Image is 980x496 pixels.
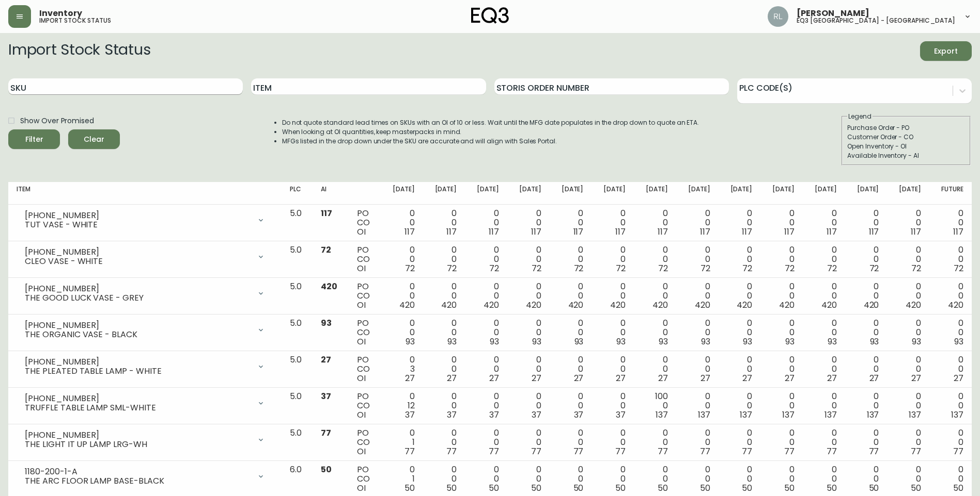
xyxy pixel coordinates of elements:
[827,372,837,384] span: 27
[853,282,879,310] div: 0 0
[737,299,752,311] span: 420
[550,182,592,205] th: [DATE]
[357,445,366,457] span: OI
[321,390,331,402] span: 37
[516,319,541,346] div: 0 0
[282,424,313,461] td: 5.0
[698,409,710,421] span: 137
[68,129,120,149] button: Clear
[389,355,415,383] div: 0 3
[616,336,626,348] span: 93
[911,262,921,274] span: 72
[811,282,837,310] div: 0 0
[642,428,668,456] div: 0 0
[431,245,457,273] div: 0 0
[895,209,921,237] div: 0 0
[895,245,921,273] div: 0 0
[938,428,963,456] div: 0 0
[282,278,313,315] td: 5.0
[573,226,584,238] span: 117
[600,319,626,346] div: 0 0
[17,319,273,341] div: [PHONE_NUMBER]THE ORGANIC VASE - BLACK
[25,293,251,303] div: THE GOOD LUCK VASE - GREY
[727,282,753,310] div: 0 0
[25,220,251,229] div: TUT VASE - WHITE
[39,18,111,24] h5: import stock status
[473,428,499,456] div: 0 0
[769,428,795,456] div: 0 0
[574,262,584,274] span: 72
[769,392,795,420] div: 0 0
[431,465,457,493] div: 0 0
[381,182,423,205] th: [DATE]
[405,372,415,384] span: 27
[685,319,710,346] div: 0 0
[489,372,499,384] span: 27
[827,445,837,457] span: 77
[600,428,626,456] div: 0 0
[405,226,415,238] span: 117
[357,392,372,420] div: PO CO
[516,465,541,493] div: 0 0
[431,209,457,237] div: 0 0
[760,182,803,205] th: [DATE]
[558,282,584,310] div: 0 0
[357,209,372,237] div: PO CO
[847,133,965,142] div: Customer Order - CO
[17,428,273,451] div: [PHONE_NUMBER]THE LIGHT IT UP LAMP LRG-WH
[827,262,837,274] span: 72
[471,7,509,24] img: logo
[357,262,366,274] span: OI
[769,209,795,237] div: 0 0
[906,299,921,311] span: 420
[785,372,795,384] span: 27
[642,355,668,383] div: 0 0
[25,284,251,293] div: [PHONE_NUMBER]
[811,245,837,273] div: 0 0
[869,226,879,238] span: 117
[887,182,929,205] th: [DATE]
[532,372,541,384] span: 27
[25,357,251,367] div: [PHONE_NUMBER]
[473,245,499,273] div: 0 0
[574,372,584,384] span: 27
[25,257,251,266] div: CLEO VASE - WHITE
[658,372,668,384] span: 27
[742,226,752,238] span: 117
[954,372,963,384] span: 27
[8,129,60,149] button: Filter
[389,245,415,273] div: 0 0
[431,319,457,346] div: 0 0
[928,45,963,58] span: Export
[797,18,955,24] h5: eq3 [GEOGRAPHIC_DATA] - [GEOGRAPHIC_DATA]
[615,226,626,238] span: 117
[847,142,965,151] div: Open Inventory - OI
[321,464,332,475] span: 50
[616,409,626,421] span: 37
[25,247,251,257] div: [PHONE_NUMBER]
[357,465,372,493] div: PO CO
[357,355,372,383] div: PO CO
[447,372,457,384] span: 27
[8,182,282,205] th: Item
[827,226,837,238] span: 117
[405,409,415,421] span: 37
[558,392,584,420] div: 0 0
[797,9,869,18] span: [PERSON_NAME]
[446,226,457,238] span: 117
[779,299,795,311] span: 420
[870,336,879,348] span: 93
[473,282,499,310] div: 0 0
[658,226,668,238] span: 117
[282,315,313,351] td: 5.0
[357,245,372,273] div: PO CO
[568,299,584,311] span: 420
[676,182,719,205] th: [DATE]
[953,445,963,457] span: 77
[719,182,761,205] th: [DATE]
[695,299,710,311] span: 420
[700,226,710,238] span: 117
[574,336,584,348] span: 93
[473,209,499,237] div: 0 0
[399,299,415,311] span: 420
